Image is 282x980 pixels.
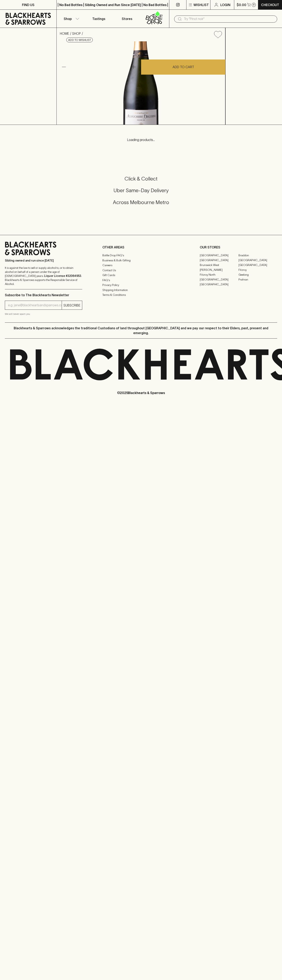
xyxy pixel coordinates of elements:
a: [GEOGRAPHIC_DATA] [200,277,238,282]
a: Fitzroy North [200,272,238,277]
a: HOME [60,32,69,35]
h5: Across Melbourne Metro [5,199,277,206]
a: Contact Us [102,268,180,273]
p: $0.00 [237,2,246,7]
p: Loading products... [4,137,278,142]
p: SUBSCRIBE [63,303,80,308]
button: Add to wishlist [212,29,224,40]
a: FAQ's [102,278,180,283]
button: SUBSCRIBE [62,301,82,310]
p: ADD TO CART [173,65,194,69]
a: [GEOGRAPHIC_DATA] [200,258,238,263]
a: Braddon [238,253,277,258]
img: 40619.png [57,41,225,125]
p: Stores [122,16,132,21]
button: Add to wishlist [66,38,93,42]
p: Subscribe to The Blackhearts Newsletter [5,293,82,297]
a: [GEOGRAPHIC_DATA] [200,282,238,287]
p: FIND US [22,2,34,7]
a: SHOP [72,32,81,35]
a: Prahran [238,277,277,282]
a: Careers [102,263,180,268]
p: Shop [64,16,72,21]
p: Tastings [92,16,105,21]
p: Blackhearts & Sparrows acknowledges the traditional Custodians of land throughout [GEOGRAPHIC_DAT... [8,326,274,335]
input: e.g. jane@blackheartsandsparrows.com.au [8,302,62,309]
div: Call to action block [5,159,277,227]
button: ADD TO CART [141,59,225,75]
a: [GEOGRAPHIC_DATA] [200,253,238,258]
p: Login [220,2,230,7]
p: OUR STORES [200,245,277,250]
h5: Uber Same-Day Delivery [5,187,277,194]
a: Tastings [85,10,113,28]
strong: Liquor License #32064953 [44,274,81,277]
a: Brunswick West [200,263,238,267]
p: Checkout [261,2,279,7]
p: OTHER AREAS [102,245,180,250]
a: Bottle Drop FAQ's [102,253,180,258]
p: Sibling owned and run since [DATE] [5,259,82,263]
a: Terms & Conditions [102,293,180,297]
p: We will never spam you [5,312,82,316]
h5: Click & Collect [5,175,277,182]
input: Try "Pinot noir" [184,16,274,22]
a: [PERSON_NAME] [200,267,238,272]
a: [GEOGRAPHIC_DATA] [238,258,277,263]
a: Shipping Information [102,288,180,292]
a: Fitzroy [238,267,277,272]
p: Wishlist [194,2,209,7]
a: Stores [113,10,141,28]
p: 0 [253,4,255,6]
p: It is against the law to sell or supply alcohol to, or to obtain alcohol on behalf of a person un... [5,266,82,286]
a: Privacy Policy [102,283,180,288]
a: Geelong [238,272,277,277]
button: Shop [57,10,85,28]
a: [GEOGRAPHIC_DATA] [238,263,277,267]
a: Business & Bulk Gifting [102,258,180,263]
a: Gift Cards [102,273,180,278]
